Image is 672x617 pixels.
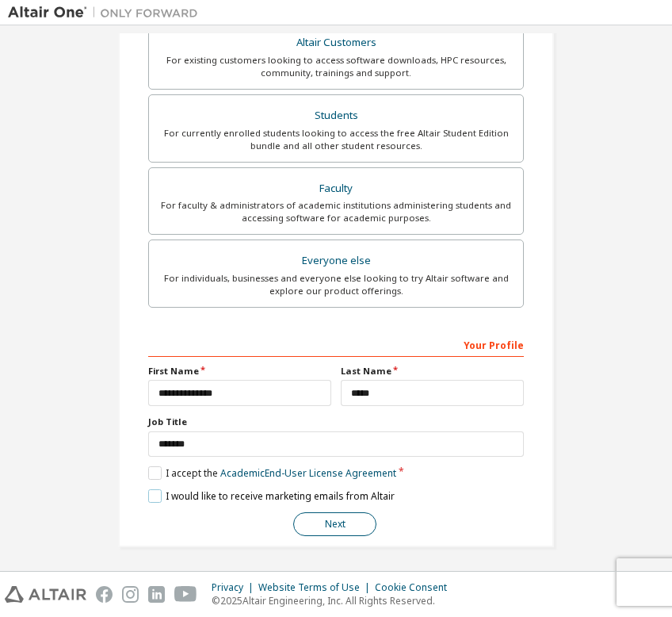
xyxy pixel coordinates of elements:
[158,178,514,200] div: Faculty
[174,586,197,603] img: youtube.svg
[212,594,456,607] p: © 2025 Altair Engineering, Inc. All Rights Reserved.
[158,54,514,79] div: For existing customers looking to access software downloads, HPC resources, community, trainings ...
[158,32,514,54] div: Altair Customers
[148,466,396,480] label: I accept the
[148,331,524,357] div: Your Profile
[158,127,514,152] div: For currently enrolled students looking to access the free Altair Student Edition bundle and all ...
[158,199,514,224] div: For faculty & administrators of academic institutions administering students and accessing softwa...
[122,586,139,603] img: instagram.svg
[375,581,456,594] div: Cookie Consent
[293,512,376,536] button: Next
[96,586,113,603] img: facebook.svg
[8,5,206,21] img: Altair One
[341,365,524,377] label: Last Name
[212,581,258,594] div: Privacy
[148,489,395,503] label: I would like to receive marketing emails from Altair
[148,416,524,428] label: Job Title
[158,272,514,297] div: For individuals, businesses and everyone else looking to try Altair software and explore our prod...
[148,365,331,377] label: First Name
[220,466,396,480] a: Academic End-User License Agreement
[148,586,165,603] img: linkedin.svg
[158,105,514,127] div: Students
[5,586,86,603] img: altair_logo.svg
[258,581,375,594] div: Website Terms of Use
[158,250,514,272] div: Everyone else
